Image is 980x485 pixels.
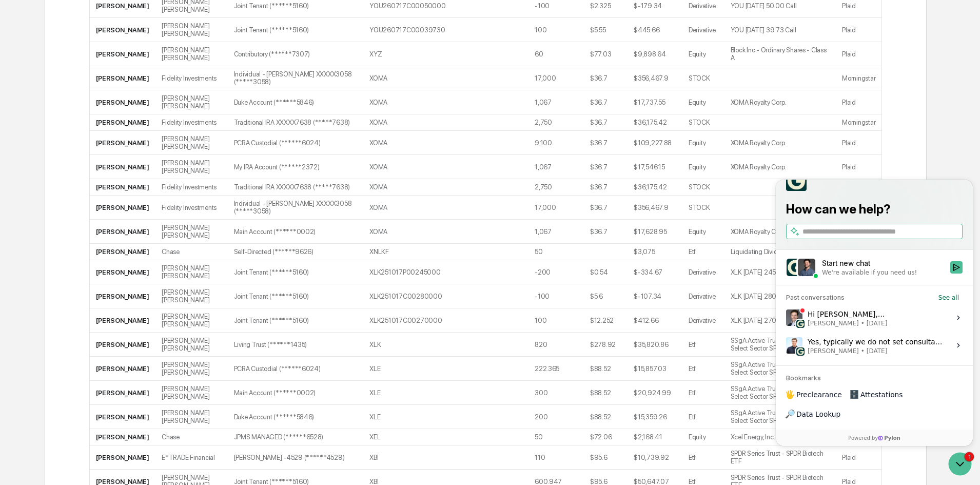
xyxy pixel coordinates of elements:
td: Chase [155,244,228,260]
td: [PERSON_NAME] [90,445,155,470]
td: [PERSON_NAME] [90,131,155,155]
td: Xcel Energy, Inc. [724,429,836,445]
td: [PERSON_NAME] [90,405,155,429]
td: $356,467.9 [628,66,682,90]
td: SSgA Active Trust - The Energy Select Sector SPDR Fund [724,405,836,429]
td: $17,737.55 [628,90,682,114]
td: [PERSON_NAME] [PERSON_NAME] [155,308,228,333]
td: XLE [363,381,452,405]
td: [PERSON_NAME] [90,179,155,196]
td: Etf [682,405,724,429]
button: Start new chat [174,82,187,94]
img: Jack Rasmussen [10,158,27,174]
td: $5.55 [584,18,628,42]
td: $95.6 [584,445,628,470]
span: [PERSON_NAME] [32,167,83,176]
td: $36,175.42 [628,179,682,196]
td: XOMA [363,196,452,220]
td: [PERSON_NAME] [90,357,155,381]
td: Equity [682,90,724,114]
td: 200 [528,405,584,429]
span: Data Lookup [21,229,65,240]
td: [PERSON_NAME] [90,284,155,308]
span: [DATE] [91,140,112,148]
td: Plaid [836,155,881,179]
td: $0.54 [584,260,628,284]
td: [PERSON_NAME] [PERSON_NAME] [155,42,228,66]
td: XOMA Royalty Corp. [724,131,836,155]
td: 1,067 [528,155,584,179]
td: Plaid [836,18,881,42]
td: [PERSON_NAME] [90,244,155,260]
td: Individual - [PERSON_NAME] XXXXX3058 (*****3058) [228,66,364,90]
td: [PERSON_NAME] [90,90,155,114]
td: 1,067 [528,220,584,244]
td: Derivative [682,18,724,42]
td: SPDR Series Trust - SPDR Biotech ETF [724,445,836,470]
div: 🖐️ [10,211,18,219]
a: Powered byPylon [72,254,124,262]
td: $17,628.95 [628,220,682,244]
a: 🔎Data Lookup [6,225,69,244]
td: [PERSON_NAME] [90,155,155,179]
td: $88.52 [584,357,628,381]
td: $-334.67 [628,260,682,284]
td: $36.7 [584,90,628,114]
td: [PERSON_NAME] [PERSON_NAME] [155,260,228,284]
td: $72.06 [584,429,628,445]
td: YOU260717C00039730 [363,18,452,42]
p: How can we help? [10,22,187,38]
td: STOCK [682,179,724,196]
td: [PERSON_NAME] [PERSON_NAME] [155,284,228,308]
td: Equity [682,131,724,155]
td: 2,750 [528,179,584,196]
div: 🔎 [10,230,18,239]
div: We're available if you need us! [46,89,141,97]
td: 300 [528,381,584,405]
td: XOMA [363,220,452,244]
td: Equity [682,220,724,244]
td: $36.7 [584,220,628,244]
a: 🗄️Attestations [70,206,131,224]
td: Plaid [836,131,881,155]
td: 50 [528,244,584,260]
td: [PERSON_NAME] [90,308,155,333]
td: XYZ [363,42,452,66]
td: 222.365 [528,357,584,381]
td: $356,467.9 [628,196,682,220]
td: [PERSON_NAME] [PERSON_NAME] [155,155,228,179]
div: Past conversations [10,114,69,122]
td: XLK [DATE] 280.00 Call [724,284,836,308]
td: 100 [528,18,584,42]
td: XOMA [363,155,452,179]
span: Pylon [102,255,124,262]
td: E*TRADE Financial [155,445,228,470]
td: Equity [682,429,724,445]
td: XOMA [363,90,452,114]
td: XOMA Royalty Corp. [724,90,836,114]
td: 100 [528,308,584,333]
td: [PERSON_NAME] [90,42,155,66]
td: Fidelity Investments [155,179,228,196]
td: $10,739.92 [628,445,682,470]
td: XOMA [363,114,452,131]
td: SSgA Active Trust - Technology Select Sector SPDR ETF [724,333,836,357]
td: 60 [528,42,584,66]
td: 50 [528,429,584,445]
td: [PERSON_NAME] [90,18,155,42]
td: $36.7 [584,131,628,155]
td: Equity [682,155,724,179]
td: [PERSON_NAME] [PERSON_NAME] [155,405,228,429]
td: Derivative [682,284,724,308]
td: Morningstar [836,66,881,90]
td: $36,175.42 [628,114,682,131]
td: [PERSON_NAME] [90,381,155,405]
td: Derivative [682,308,724,333]
td: STOCK [682,196,724,220]
td: XOMA Royalty Corp. [724,220,836,244]
div: Start new chat [46,79,168,89]
td: Block Inc - Ordinary Shares - Class A [724,42,836,66]
td: Fidelity Investments [155,114,228,131]
td: $9,898.64 [628,42,682,66]
td: XLE [363,357,452,381]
